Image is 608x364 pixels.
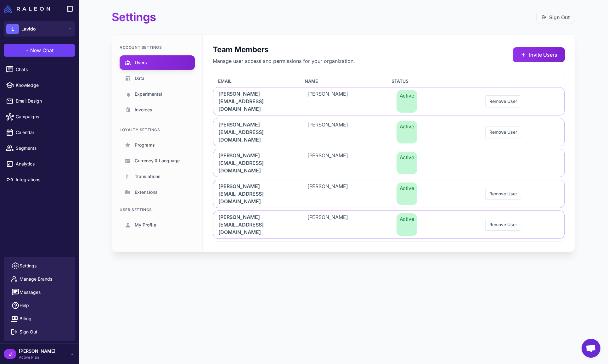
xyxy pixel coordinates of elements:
span: [PERSON_NAME] [307,90,348,113]
span: Knowledge [16,82,71,89]
span: Programs [135,142,155,148]
span: Integrations [16,176,71,183]
span: [PERSON_NAME][EMAIL_ADDRESS][DOMAIN_NAME] [218,182,292,205]
span: Extensions [135,189,158,196]
span: [PERSON_NAME] [307,213,348,236]
span: Status [391,78,408,85]
span: Chats [16,66,71,73]
a: Experimental [120,87,195,101]
span: Settings [20,262,37,269]
button: Remove User [485,188,521,200]
span: Lavido [21,25,36,32]
a: Analytics [3,157,76,171]
div: Open chat [582,339,600,358]
span: Email Design [16,98,71,104]
a: Chats [3,63,76,76]
button: Remove User [485,219,521,231]
button: +New Chat [4,44,75,57]
span: Sign Out [20,328,37,335]
span: Manage Brands [20,276,52,283]
a: Sign Out [542,14,570,21]
span: Name [305,78,318,85]
span: [PERSON_NAME] [307,121,348,143]
button: Sign Out [6,325,72,339]
a: Currency & Language [120,154,195,168]
span: Messages [20,289,41,296]
div: [PERSON_NAME][EMAIL_ADDRESS][DOMAIN_NAME][PERSON_NAME]ActiveRemove User [213,210,565,239]
div: L [6,24,19,34]
span: [PERSON_NAME][EMAIL_ADDRESS][DOMAIN_NAME] [218,152,292,174]
span: [PERSON_NAME][EMAIL_ADDRESS][DOMAIN_NAME] [218,213,292,236]
a: Email Design [3,94,76,108]
div: Account Settings [120,45,195,50]
span: Email [218,78,232,85]
a: Programs [120,138,195,152]
span: + [25,47,29,54]
span: Campaigns [16,113,71,120]
a: Segments [3,142,76,155]
span: Help [20,302,29,309]
div: [PERSON_NAME][EMAIL_ADDRESS][DOMAIN_NAME][PERSON_NAME]ActiveRemove User [213,87,565,115]
span: Data [135,75,144,82]
button: LLavido [4,21,75,36]
div: J [4,349,16,359]
span: Active [397,90,417,113]
div: [PERSON_NAME][EMAIL_ADDRESS][DOMAIN_NAME][PERSON_NAME]ActiveRemove User [213,180,565,208]
a: Data [120,71,195,86]
span: Active [397,152,417,174]
span: Active [397,121,417,143]
p: Manage user access and permissions for your organization. [213,57,355,65]
a: Campaigns [3,110,76,123]
button: Invite Users [513,47,565,62]
a: Extensions [120,185,195,199]
button: Messages [6,286,72,299]
a: Users [120,55,195,70]
a: Raleon Logo [4,5,53,13]
span: Active [397,213,417,236]
span: My Profile [135,221,156,228]
span: New Chat [30,47,53,54]
div: [PERSON_NAME][EMAIL_ADDRESS][DOMAIN_NAME][PERSON_NAME]Active [213,149,565,177]
span: [PERSON_NAME][EMAIL_ADDRESS][DOMAIN_NAME] [218,121,292,143]
span: [PERSON_NAME] [19,348,55,355]
img: Raleon Logo [4,5,50,13]
button: Remove User [485,95,521,107]
div: Loyalty Settings [120,127,195,133]
div: User Settings [120,207,195,213]
span: Analytics [16,160,71,167]
span: [PERSON_NAME] [307,182,348,205]
div: [PERSON_NAME][EMAIL_ADDRESS][DOMAIN_NAME][PERSON_NAME]ActiveRemove User [213,118,565,146]
button: Remove User [485,126,521,138]
span: Experimental [135,91,162,98]
a: Calendar [3,126,76,139]
a: Help [6,299,72,312]
span: Translations [135,173,160,180]
span: Segments [16,145,71,152]
h2: Team Members [213,45,355,55]
span: [PERSON_NAME] [307,152,348,174]
button: Sign Out [536,11,575,24]
a: Knowledge [3,79,76,92]
span: Users [135,59,147,66]
span: [PERSON_NAME][EMAIL_ADDRESS][DOMAIN_NAME] [218,90,292,113]
span: Invoices [135,106,152,113]
a: Translations [120,169,195,184]
a: Integrations [3,173,76,186]
a: Invoices [120,103,195,117]
a: My Profile [120,218,195,232]
h1: Settings [112,10,156,24]
span: Currency & Language [135,157,180,164]
span: Active [397,182,417,205]
span: Active Plan [19,355,55,360]
span: Calendar [16,129,71,136]
span: Billing [20,315,31,322]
